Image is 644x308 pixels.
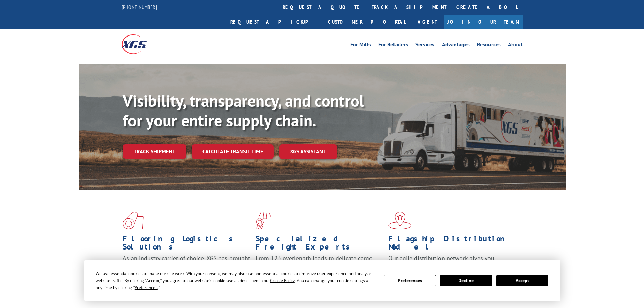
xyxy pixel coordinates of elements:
[477,42,501,49] a: Resources
[256,212,271,229] img: xgs-icon-focused-on-flooring-red
[496,275,548,286] button: Accept
[256,254,383,284] p: From 123 overlength loads to delicate cargo, our experienced staff knows the best way to move you...
[123,144,186,159] a: Track shipment
[411,15,444,29] a: Agent
[388,254,513,270] span: Our agile distribution network gives you nationwide inventory management on demand.
[388,235,516,254] h1: Flagship Distribution Model
[123,254,250,278] span: As an industry carrier of choice, XGS has brought innovation and dedication to flooring logistics...
[444,15,523,29] a: Join Our Team
[378,42,408,49] a: For Retailers
[123,212,144,229] img: xgs-icon-total-supply-chain-intelligence-red
[123,90,364,131] b: Visibility, transparency, and control for your entire supply chain.
[225,15,323,29] a: Request a pickup
[350,42,371,49] a: For Mills
[270,278,295,283] span: Cookie Policy
[123,235,251,254] h1: Flooring Logistics Solutions
[388,212,412,229] img: xgs-icon-flagship-distribution-model-red
[415,42,434,49] a: Services
[256,235,383,254] h1: Specialized Freight Experts
[192,144,274,159] a: Calculate transit time
[442,42,470,49] a: Advantages
[508,42,523,49] a: About
[135,285,158,290] span: Preferences
[384,275,436,286] button: Preferences
[279,144,337,159] a: XGS ASSISTANT
[96,270,376,291] div: We use essential cookies to make our site work. With your consent, we may also use non-essential ...
[122,4,157,10] a: [PHONE_NUMBER]
[84,260,560,301] div: Cookie Consent Prompt
[440,275,492,286] button: Decline
[323,15,411,29] a: Customer Portal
